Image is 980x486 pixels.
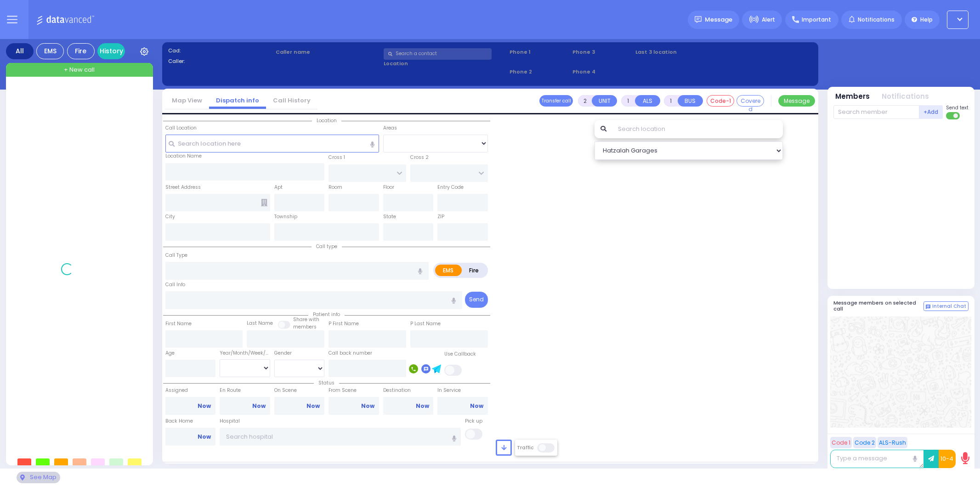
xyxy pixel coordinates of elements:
[437,213,444,220] label: ZIP
[830,437,852,448] button: Code 1
[329,387,379,394] label: From Scene
[36,14,97,25] img: Logo
[612,120,782,138] input: Search location
[517,444,533,451] label: Traffic
[220,350,270,357] div: Year/Month/Week/Day
[312,243,342,250] span: Call type
[853,437,876,448] button: Code 2
[932,303,966,310] span: Internal Chat
[252,402,266,410] a: Now
[17,472,60,483] div: See map
[274,213,297,220] label: Township
[510,48,569,56] span: Phone 1
[410,154,429,161] label: Cross 2
[762,16,775,24] span: Alert
[572,48,632,56] span: Phone 3
[635,48,724,56] label: Last 3 location
[274,350,292,357] label: Gender
[220,387,270,394] label: En Route
[539,95,573,107] button: Transfer call
[198,433,211,441] a: Now
[247,320,273,327] label: Last Name
[833,300,923,312] h5: Message members on selected call
[274,387,325,394] label: On Scene
[274,184,283,191] label: Apt
[778,95,815,107] button: Message
[882,91,929,102] button: Notifications
[329,154,345,161] label: Cross 1
[920,16,933,24] span: Help
[592,95,617,107] button: UNIT
[384,60,506,68] label: Location
[97,43,125,59] a: History
[437,184,464,191] label: Entry Code
[165,124,197,132] label: Call Location
[266,96,317,105] a: Call History
[461,265,487,276] label: Fire
[165,320,192,328] label: First Name
[926,305,930,309] img: comment-alt.png
[308,311,345,318] span: Patient info
[165,96,209,105] a: Map View
[939,450,956,468] button: 10-4
[444,350,476,358] label: Use Callback
[695,16,702,23] img: message.svg
[220,428,461,445] input: Search hospital
[165,252,187,259] label: Call Type
[293,316,319,323] small: Share with
[293,323,317,330] span: members
[165,387,216,394] label: Assigned
[919,105,943,119] button: +Add
[165,135,379,152] input: Search location here
[329,350,372,357] label: Call back number
[437,387,488,394] label: In Service
[858,16,895,24] span: Notifications
[67,43,95,59] div: Fire
[705,15,732,24] span: Message
[329,184,342,191] label: Room
[384,48,492,60] input: Search a contact
[209,96,266,105] a: Dispatch info
[220,418,240,425] label: Hospital
[410,320,441,328] label: P Last Name
[946,111,961,120] label: Turn off text
[165,213,175,220] label: City
[165,184,201,191] label: Street Address
[465,292,488,308] button: Send
[736,95,764,107] button: Covered
[465,418,482,425] label: Pick up
[470,402,483,410] a: Now
[383,387,434,394] label: Destination
[923,301,969,311] button: Internal Chat
[572,68,632,76] span: Phone 4
[165,418,216,425] label: Back Home
[361,402,374,410] a: Now
[835,91,870,102] button: Members
[165,350,175,357] label: Age
[678,95,703,107] button: BUS
[510,68,569,76] span: Phone 2
[707,95,734,107] button: Code-1
[878,437,907,448] button: ALS-Rush
[383,124,397,132] label: Areas
[64,65,95,74] span: + New call
[6,43,34,59] div: All
[36,43,64,59] div: EMS
[261,199,267,206] span: Other building occupants
[416,402,429,410] a: Now
[165,153,202,160] label: Location Name
[383,184,394,191] label: Floor
[276,48,380,56] label: Caller name
[314,379,339,386] span: Status
[802,16,831,24] span: Important
[635,95,660,107] button: ALS
[168,47,273,55] label: Cad:
[198,402,211,410] a: Now
[946,104,969,111] span: Send text
[833,105,919,119] input: Search member
[383,213,396,220] label: State
[306,402,320,410] a: Now
[329,320,359,328] label: P First Name
[168,57,273,65] label: Caller:
[165,281,185,288] label: Call Info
